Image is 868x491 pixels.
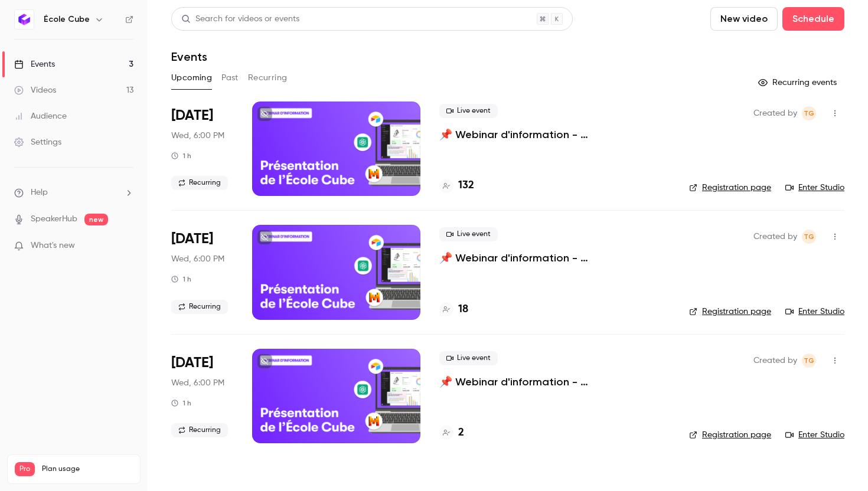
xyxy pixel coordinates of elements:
a: 132 [439,178,474,194]
div: Audience [14,110,67,122]
span: [DATE] [171,230,213,248]
a: 📌 Webinar d'information - [GEOGRAPHIC_DATA] [439,251,670,265]
span: Created by [753,230,797,244]
span: Live event [439,351,498,365]
div: Sep 24 Wed, 6:00 PM (Europe/Paris) [171,225,233,319]
div: Settings [14,136,61,148]
a: Registration page [689,182,771,194]
h6: École Cube [44,14,90,25]
span: Plan usage [42,464,133,474]
a: SpeakerHub [31,213,77,225]
button: New video [710,7,778,31]
a: 2 [439,425,464,441]
span: What's new [31,240,75,252]
span: Created by [753,353,797,368]
span: Created by [753,106,797,120]
a: 📌 Webinar d'information - [GEOGRAPHIC_DATA] [439,127,670,142]
span: [DATE] [171,106,213,125]
button: Schedule [782,7,844,31]
span: Recurring [171,176,228,190]
button: Upcoming [171,68,212,87]
a: Registration page [689,306,771,317]
span: TG [804,106,814,120]
div: Oct 8 Wed, 6:00 PM (Europe/Paris) [171,349,233,443]
div: 1 h [171,274,191,284]
a: Enter Studio [785,306,844,317]
img: École Cube [15,10,34,29]
span: Wed, 6:00 PM [171,130,224,142]
div: 1 h [171,398,191,408]
span: Thomas Groc [802,230,816,244]
span: new [84,214,108,225]
button: Recurring [248,68,288,87]
span: Recurring [171,423,228,437]
a: 18 [439,302,468,317]
h4: 132 [458,178,474,194]
span: Wed, 6:00 PM [171,377,224,389]
button: Recurring events [753,73,844,92]
iframe: Noticeable Trigger [119,241,133,251]
h1: Events [171,50,207,64]
div: Events [14,58,55,70]
div: Sep 10 Wed, 6:00 PM (Europe/Paris) [171,102,233,196]
a: 📌 Webinar d'information - [GEOGRAPHIC_DATA] [439,375,670,389]
div: Videos [14,84,56,96]
span: Wed, 6:00 PM [171,253,224,265]
a: Registration page [689,429,771,441]
span: Recurring [171,300,228,314]
a: Enter Studio [785,429,844,441]
span: Pro [15,462,35,476]
div: Search for videos or events [181,13,299,25]
div: 1 h [171,151,191,161]
li: help-dropdown-opener [14,186,133,199]
span: Live event [439,227,498,241]
span: Live event [439,104,498,118]
span: TG [804,353,814,368]
span: TG [804,230,814,244]
a: Enter Studio [785,182,844,194]
h4: 2 [458,425,464,441]
span: Thomas Groc [802,106,816,120]
span: Help [31,186,48,199]
h4: 18 [458,302,468,317]
span: [DATE] [171,353,213,372]
span: Thomas Groc [802,353,816,368]
button: Past [221,68,239,87]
